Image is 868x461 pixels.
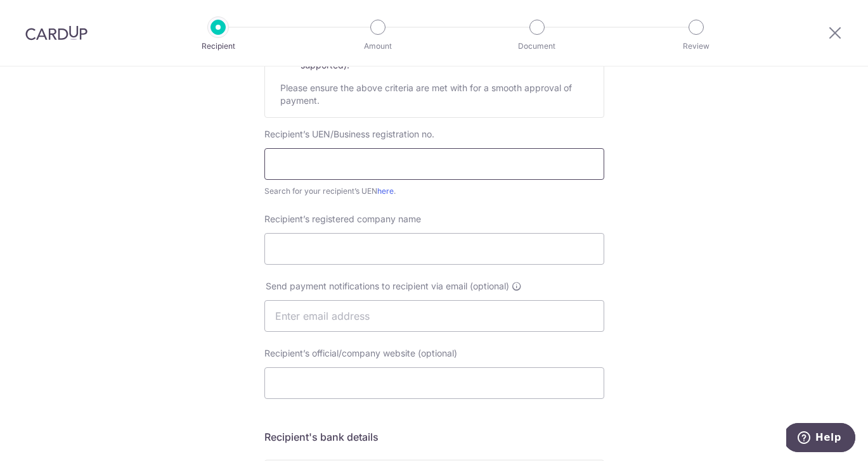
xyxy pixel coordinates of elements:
a: here [377,186,394,196]
p: Review [649,40,743,53]
span: Send payment notifications to recipient via email (optional) [266,280,509,293]
span: Help [29,9,55,20]
span: Recipient’s registered company name [264,213,421,224]
iframe: Opens a widget where you can find more information [786,423,855,455]
div: Search for your recipient’s UEN . [264,185,604,198]
p: Document [490,40,584,53]
span: Please ensure the above criteria are met with for a smooth approval of payment. [280,82,572,106]
p: Amount [331,40,425,53]
span: Recipient’s UEN/Business registration no. [264,129,434,139]
h5: Recipient's bank details [264,429,604,445]
p: Recipient [171,40,265,53]
img: CardUp [25,25,87,41]
input: Enter email address [264,300,604,332]
label: Recipient’s official/company website (optional) [264,347,457,360]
